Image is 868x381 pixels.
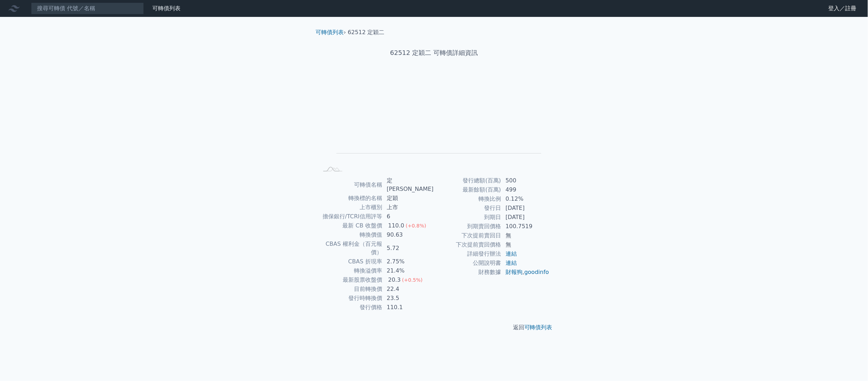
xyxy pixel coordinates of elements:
[501,185,550,194] td: 499
[348,28,385,37] li: 62512 定穎二
[318,303,383,312] td: 發行價格
[383,203,434,212] td: 上市
[434,231,501,240] td: 下次提前賣回日
[318,194,383,203] td: 轉換標的名稱
[501,204,550,213] td: [DATE]
[501,240,550,249] td: 無
[434,222,501,231] td: 到期賣回價格
[383,194,434,203] td: 定穎
[383,303,434,312] td: 110.1
[434,258,501,268] td: 公開說明書
[318,266,383,275] td: 轉換溢價率
[318,203,383,212] td: 上市櫃別
[524,269,549,275] a: goodinfo
[434,240,501,249] td: 下次提前賣回價格
[434,213,501,222] td: 到期日
[318,275,383,285] td: 最新股票收盤價
[383,266,434,275] td: 21.4%
[316,29,344,36] a: 可轉債列表
[501,194,550,204] td: 0.12%
[383,294,434,303] td: 23.5
[434,194,501,204] td: 轉換比例
[501,222,550,231] td: 100.7519
[506,269,522,275] a: 財報狗
[318,294,383,303] td: 發行時轉換價
[152,5,181,12] a: 可轉債列表
[383,285,434,294] td: 22.4
[330,80,542,163] g: Chart
[434,268,501,277] td: 財務數據
[434,249,501,258] td: 詳細發行辦法
[501,268,550,277] td: ,
[310,48,558,58] h1: 62512 定穎二 可轉債詳細資訊
[524,324,552,331] a: 可轉債列表
[383,257,434,266] td: 2.75%
[383,230,434,239] td: 90.63
[434,204,501,213] td: 發行日
[31,2,144,14] input: 搜尋可轉債 代號／名稱
[318,176,383,194] td: 可轉債名稱
[387,276,402,284] div: 20.3
[383,212,434,221] td: 6
[318,221,383,230] td: 最新 CB 收盤價
[506,260,517,266] a: 連結
[501,231,550,240] td: 無
[506,250,517,257] a: 連結
[318,257,383,266] td: CBAS 折現率
[310,323,558,332] p: 返回
[383,239,434,257] td: 5.72
[501,213,550,222] td: [DATE]
[434,185,501,194] td: 最新餘額(百萬)
[402,277,423,283] span: (+0.5%)
[383,176,434,194] td: 定[PERSON_NAME]
[406,223,426,229] span: (+0.8%)
[823,3,862,14] a: 登入／註冊
[387,221,406,230] div: 110.0
[318,285,383,294] td: 目前轉換價
[316,28,346,37] li: ›
[318,230,383,239] td: 轉換價值
[501,176,550,185] td: 500
[434,176,501,185] td: 發行總額(百萬)
[318,239,383,257] td: CBAS 權利金（百元報價）
[318,212,383,221] td: 擔保銀行/TCRI信用評等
